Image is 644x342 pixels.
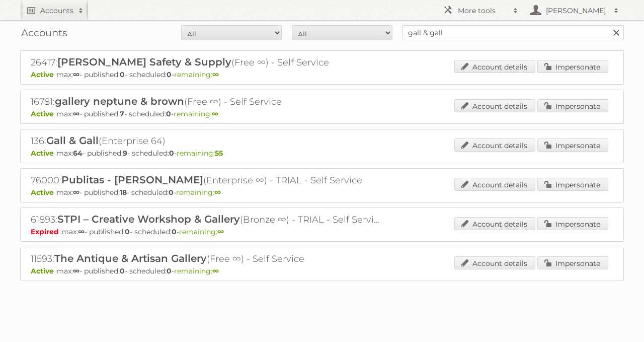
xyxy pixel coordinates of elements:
strong: ∞ [212,266,219,276]
span: Active [31,109,56,118]
strong: 0 [167,266,172,276]
a: Impersonate [537,60,608,73]
a: Impersonate [537,256,608,269]
strong: ∞ [73,266,79,276]
h2: 11593: (Free ∞) - Self Service [31,252,383,265]
span: STPI – Creative Workshop & Gallery [57,213,240,225]
h2: [PERSON_NAME] [543,6,609,16]
strong: 64 [73,149,83,158]
h2: 136: (Enterprise 64) [31,134,383,148]
a: Impersonate [537,217,608,230]
span: Publitas - [PERSON_NAME] [61,174,203,186]
p: max: - published: - scheduled: - [31,227,613,236]
strong: ∞ [212,70,219,79]
strong: 0 [120,266,125,276]
span: remaining: [176,188,221,197]
strong: 0 [120,70,125,79]
span: Active [31,149,56,158]
a: Account details [454,139,535,152]
strong: 0 [169,188,174,197]
a: Account details [454,60,535,73]
strong: ∞ [212,109,218,118]
strong: ∞ [214,188,221,197]
a: Account details [454,217,535,230]
h2: 76000: (Enterprise ∞) - TRIAL - Self Service [31,174,383,187]
a: Impersonate [537,178,608,191]
span: remaining: [174,266,219,276]
p: max: - published: - scheduled: - [31,70,613,79]
h2: Accounts [40,6,73,16]
span: Expired [31,227,61,236]
strong: 0 [125,227,130,236]
strong: ∞ [217,227,224,236]
span: The Antique & Artisan Gallery [54,252,207,264]
strong: 0 [172,227,177,236]
a: Account details [454,178,535,191]
strong: ∞ [73,188,79,197]
h2: 61893: (Bronze ∞) - TRIAL - Self Service [31,213,383,226]
h2: 26417: (Free ∞) - Self Service [31,56,383,69]
span: remaining: [179,227,224,236]
h2: More tools [458,6,508,16]
strong: 0 [169,149,174,158]
strong: 18 [120,188,127,197]
strong: ∞ [73,70,79,79]
span: Active [31,188,56,197]
a: Impersonate [537,139,608,152]
span: Active [31,70,56,79]
strong: ∞ [78,227,85,236]
span: remaining: [177,149,223,158]
p: max: - published: - scheduled: - [31,149,613,158]
span: [PERSON_NAME] Safety & Supply [57,56,231,68]
p: max: - published: - scheduled: - [31,188,613,197]
span: Gall & Gall [46,134,99,147]
a: Impersonate [537,99,608,112]
strong: 9 [123,149,127,158]
p: max: - published: - scheduled: - [31,109,613,118]
span: remaining: [174,70,219,79]
span: gallery neptune & brown [55,95,184,107]
strong: 7 [120,109,124,118]
strong: 0 [167,70,172,79]
strong: 0 [166,109,171,118]
strong: 55 [215,149,223,158]
a: Account details [454,256,535,269]
p: max: - published: - scheduled: - [31,266,613,276]
strong: ∞ [73,109,79,118]
span: Active [31,266,56,276]
a: Account details [454,99,535,112]
h2: 16781: (Free ∞) - Self Service [31,95,383,108]
span: remaining: [174,109,218,118]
